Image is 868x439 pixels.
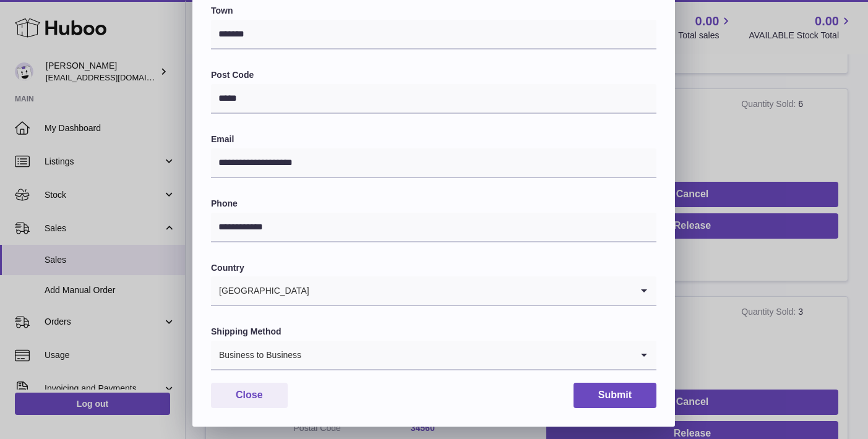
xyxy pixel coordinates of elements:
label: Email [211,134,656,145]
button: Close [211,383,288,408]
span: [GEOGRAPHIC_DATA] [211,276,310,305]
span: Business to Business [211,341,302,369]
button: Submit [574,383,656,408]
label: Post Code [211,69,656,81]
label: Town [211,5,656,17]
div: Search for option [211,276,656,306]
input: Search for option [310,276,632,305]
label: Shipping Method [211,326,656,338]
label: Country [211,262,656,274]
input: Search for option [302,341,632,369]
div: Search for option [211,341,656,370]
label: Phone [211,198,656,210]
